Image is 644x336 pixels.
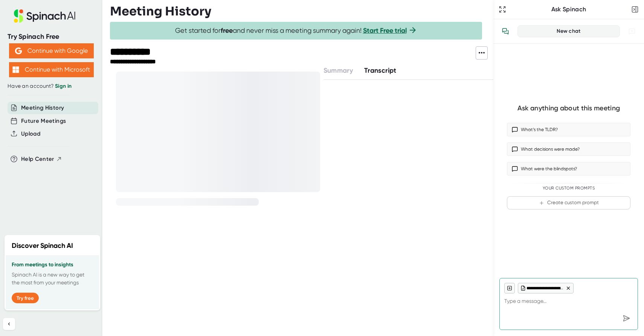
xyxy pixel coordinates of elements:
button: Upload [21,130,40,138]
div: Try Spinach Free [8,32,95,41]
button: Help Center [21,155,62,163]
b: free [221,26,233,35]
div: Your Custom Prompts [507,186,630,191]
span: Transcript [364,66,397,75]
h2: Discover Spinach AI [12,241,73,251]
button: Transcript [364,66,397,76]
div: Ask anything about this meeting [517,104,620,113]
div: Have an account? [8,83,95,90]
h3: Meeting History [110,4,211,18]
button: Create custom prompt [507,196,630,209]
button: What decisions were made? [507,142,630,156]
button: Continue with Microsoft [9,62,94,77]
div: Ask Spinach [508,6,630,13]
span: Get started for and never miss a meeting summary again! [175,26,417,35]
a: Sign in [55,83,72,89]
button: Future Meetings [21,117,66,125]
button: Close conversation sidebar [630,4,640,15]
div: Send message [620,312,633,325]
button: Continue with Google [9,43,94,58]
button: Summary [324,66,353,76]
a: Start Free trial [363,26,407,35]
button: Try free [12,293,39,303]
img: Aehbyd4JwY73AAAAAElFTkSuQmCC [15,47,22,54]
div: New chat [522,28,615,35]
button: What’s the TLDR? [507,123,630,136]
h3: From meetings to insights [12,262,93,268]
button: Meeting History [21,104,64,112]
p: Spinach AI is a new way to get the most from your meetings [12,271,93,287]
button: What were the blindspots? [507,162,630,176]
button: Expand to Ask Spinach page [497,4,508,15]
button: Collapse sidebar [3,318,15,330]
span: Help Center [21,155,54,163]
span: Summary [324,66,353,75]
button: View conversation history [498,24,513,39]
